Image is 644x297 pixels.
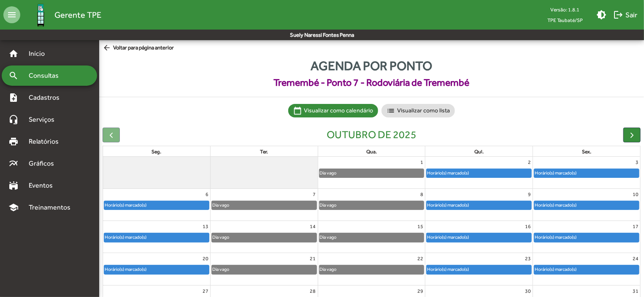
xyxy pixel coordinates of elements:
a: quarta-feira [365,147,379,156]
mat-icon: search [8,71,19,81]
span: Gráficos [24,158,65,169]
div: Dia vago [212,201,230,209]
a: sexta-feira [580,147,593,156]
td: 9 de outubro de 2025 [425,189,533,221]
div: Horário(s) marcado(s) [534,233,577,241]
a: 21 de outubro de 2025 [308,253,318,264]
div: Horário(s) marcado(s) [427,169,469,177]
a: 1 de outubro de 2025 [419,157,425,168]
button: Sair [610,7,641,22]
a: 22 de outubro de 2025 [416,253,425,264]
a: 15 de outubro de 2025 [416,221,425,232]
span: Sair [613,7,637,22]
td: 7 de outubro de 2025 [211,189,318,221]
td: 20 de outubro de 2025 [103,253,211,285]
a: Gerente TPE [20,1,101,29]
img: Logo [27,1,54,29]
mat-icon: arrow_back [103,44,113,53]
td: 15 de outubro de 2025 [318,221,425,253]
a: 9 de outubro de 2025 [526,189,533,200]
a: 6 de outubro de 2025 [204,189,210,200]
mat-icon: list [387,106,395,115]
span: Agenda por ponto [99,56,644,75]
div: Dia vago [212,265,230,273]
h2: outubro de 2025 [327,128,417,141]
mat-icon: headset_mic [8,114,19,125]
span: Serviços [24,114,66,125]
div: Dia vago [319,265,337,273]
a: 2 de outubro de 2025 [526,157,533,168]
a: 27 de outubro de 2025 [201,286,210,297]
td: 21 de outubro de 2025 [211,253,318,285]
a: quinta-feira [473,147,485,156]
mat-icon: multiline_chart [8,158,19,169]
mat-icon: logout [613,10,623,20]
a: 24 de outubro de 2025 [631,253,640,264]
div: Horário(s) marcado(s) [427,201,469,209]
mat-icon: stadium [8,180,19,191]
a: 8 de outubro de 2025 [419,189,425,200]
span: Gerente TPE [54,8,101,22]
span: Início [24,49,57,59]
a: 16 de outubro de 2025 [523,221,533,232]
a: 17 de outubro de 2025 [631,221,640,232]
div: Horário(s) marcado(s) [427,233,469,241]
span: Tremembé - Ponto 7 - Rodoviária de Tremembé [99,75,644,90]
a: terça-feira [258,147,270,156]
a: 13 de outubro de 2025 [201,221,210,232]
div: Dia vago [319,201,337,209]
td: 1 de outubro de 2025 [318,157,425,189]
div: Dia vago [319,233,337,241]
div: Dia vago [319,169,337,177]
div: Horário(s) marcado(s) [104,201,147,209]
div: Horário(s) marcado(s) [427,265,469,273]
span: TPE Taubaté/SP [541,15,590,25]
td: 10 de outubro de 2025 [533,189,640,221]
td: 6 de outubro de 2025 [103,189,211,221]
mat-icon: print [8,136,19,147]
mat-chip: Visualizar como calendário [288,104,378,117]
div: Versão: 1.8.1 [541,4,590,15]
div: Horário(s) marcado(s) [534,265,577,273]
a: 20 de outubro de 2025 [201,253,210,264]
td: 14 de outubro de 2025 [211,221,318,253]
div: Dia vago [212,233,230,241]
div: Horário(s) marcado(s) [534,201,577,209]
a: 23 de outubro de 2025 [523,253,533,264]
span: Relatórios [24,136,70,147]
td: 17 de outubro de 2025 [533,221,640,253]
a: 3 de outubro de 2025 [634,157,640,168]
div: Horário(s) marcado(s) [104,233,147,241]
div: Horário(s) marcado(s) [534,169,577,177]
td: 3 de outubro de 2025 [533,157,640,189]
mat-chip: Visualizar como lista [382,104,455,117]
td: 8 de outubro de 2025 [318,189,425,221]
a: 31 de outubro de 2025 [631,286,640,297]
a: segunda-feira [150,147,163,156]
td: 16 de outubro de 2025 [425,221,533,253]
span: Consultas [24,71,70,81]
a: 28 de outubro de 2025 [308,286,318,297]
mat-icon: school [8,202,19,213]
mat-icon: home [8,49,19,59]
span: Treinamentos [24,202,81,213]
span: Eventos [24,180,64,191]
td: 22 de outubro de 2025 [318,253,425,285]
td: 23 de outubro de 2025 [425,253,533,285]
td: 13 de outubro de 2025 [103,221,211,253]
td: 2 de outubro de 2025 [425,157,533,189]
span: Voltar para página anterior [103,44,174,53]
a: 10 de outubro de 2025 [631,189,640,200]
a: 14 de outubro de 2025 [308,221,318,232]
td: 24 de outubro de 2025 [533,253,640,285]
a: 29 de outubro de 2025 [416,286,425,297]
mat-icon: note_add [8,93,19,103]
div: Horário(s) marcado(s) [104,265,147,273]
span: Cadastros [24,93,70,103]
a: 30 de outubro de 2025 [523,286,533,297]
mat-icon: menu [3,6,20,23]
a: 7 de outubro de 2025 [311,189,318,200]
mat-icon: brightness_medium [596,10,606,20]
mat-icon: calendar_today [293,106,302,115]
